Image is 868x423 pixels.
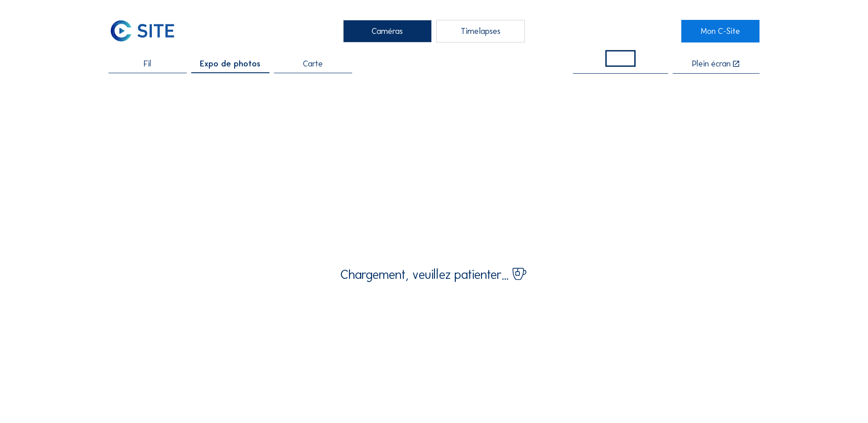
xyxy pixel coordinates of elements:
[436,20,525,43] div: Timelapses
[144,60,151,68] span: Fil
[692,60,731,68] div: Plein écran
[681,20,759,43] a: Mon C-Site
[108,20,187,43] a: C-SITE Logo
[343,20,432,43] div: Caméras
[303,60,323,68] span: Carte
[200,60,260,68] span: Expo de photos
[108,20,177,43] img: C-SITE Logo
